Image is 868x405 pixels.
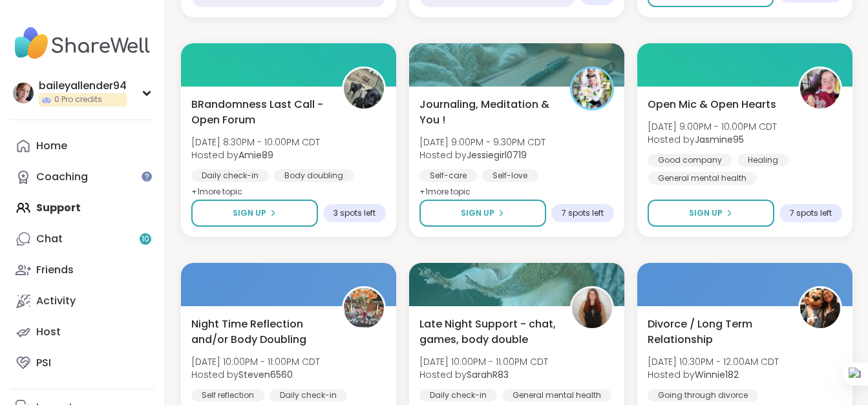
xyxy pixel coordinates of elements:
[36,294,76,308] div: Activity
[695,368,739,381] b: Winnie182
[274,169,354,182] div: Body doubling
[572,288,612,328] img: SarahR83
[36,263,74,277] div: Friends
[191,368,320,381] span: Hosted by
[333,208,376,218] span: 3 spots left
[467,368,509,381] b: SarahR83
[737,154,789,167] div: Healing
[648,172,757,185] div: General mental health
[562,208,604,218] span: 7 spots left
[419,136,545,149] span: [DATE] 9:00PM - 9:30PM CDT
[270,389,347,402] div: Daily check-in
[419,149,545,161] span: Hosted by
[648,368,779,381] span: Hosted by
[10,254,154,286] a: Friends
[648,97,776,112] span: Open Mic & Open Hearts
[419,200,546,227] button: Sign Up
[790,208,832,218] span: 7 spots left
[419,368,548,381] span: Hosted by
[648,133,777,146] span: Hosted by
[648,389,758,402] div: Going through divorce
[648,154,732,167] div: Good company
[238,368,293,381] b: Steven6560
[648,355,779,368] span: [DATE] 10:30PM - 12:00AM CDT
[191,389,264,402] div: Self reflection
[36,232,63,246] div: Chat
[10,317,154,348] a: Host
[648,200,774,227] button: Sign Up
[648,120,777,133] span: [DATE] 9:00PM - 10:00PM CDT
[689,207,723,219] span: Sign Up
[461,207,494,219] span: Sign Up
[800,68,840,109] img: Jasmine95
[191,149,320,161] span: Hosted by
[695,133,744,146] b: Jasmine95
[572,68,612,109] img: Jessiegirl0719
[419,389,497,402] div: Daily check-in
[238,149,273,161] b: Amie89
[10,21,154,66] img: ShareWell Nav Logo
[419,169,477,182] div: Self-care
[10,223,154,254] a: Chat10
[419,355,548,368] span: [DATE] 10:00PM - 11:00PM CDT
[39,79,127,93] div: baileyallender94
[36,356,51,370] div: PSI
[191,169,269,182] div: Daily check-in
[36,139,67,153] div: Home
[800,288,840,328] img: Winnie182
[344,288,384,328] img: Steven6560
[344,68,384,109] img: Amie89
[502,389,611,402] div: General mental health
[10,161,154,192] a: Coaching
[10,286,154,317] a: Activity
[191,355,320,368] span: [DATE] 10:00PM - 11:00PM CDT
[419,317,556,348] span: Late Night Support - chat, games, body double
[467,149,527,161] b: Jessiegirl0719
[142,234,149,245] span: 10
[191,97,328,128] span: BRandomness Last Call - Open Forum
[419,97,556,128] span: Journaling, Meditation & You !
[142,171,152,182] iframe: Spotlight
[482,169,538,182] div: Self-love
[36,325,61,339] div: Host
[54,94,102,105] span: 0 Pro credits
[10,348,154,379] a: PSI
[191,317,328,348] span: Night Time Reflection and/or Body Doubling
[233,207,266,219] span: Sign Up
[10,130,154,161] a: Home
[36,170,88,184] div: Coaching
[191,200,318,227] button: Sign Up
[191,136,320,149] span: [DATE] 8:30PM - 10:00PM CDT
[13,83,34,103] img: baileyallender94
[648,317,784,348] span: Divorce / Long Term Relationship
